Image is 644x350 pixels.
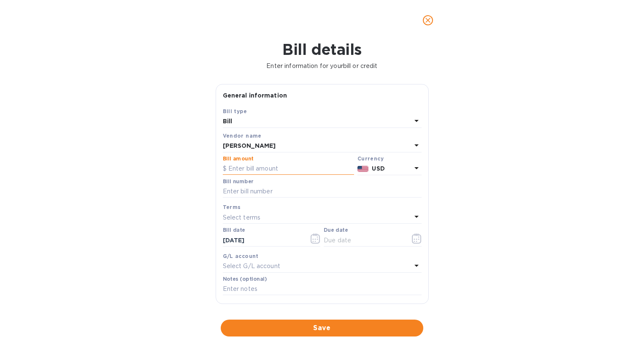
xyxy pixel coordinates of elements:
[223,234,303,247] input: Select date
[418,10,438,30] button: close
[223,156,253,161] label: Bill amount
[372,165,384,172] b: USD
[223,262,280,271] p: Select G/L account
[223,283,422,296] input: Enter notes
[223,142,276,149] b: [PERSON_NAME]
[223,228,245,233] label: Bill date
[223,277,267,282] label: Notes (optional)
[223,108,247,114] b: Bill type
[223,253,259,259] b: G/L account
[223,92,287,99] b: General information
[223,213,261,222] p: Select terms
[223,185,422,198] input: Enter bill number
[223,204,241,210] b: Terms
[7,41,637,58] h1: Bill details
[324,228,348,233] label: Due date
[223,118,233,125] b: Bill
[227,323,417,333] span: Save
[223,179,253,184] label: Bill number
[223,133,262,139] b: Vendor name
[223,163,354,175] input: $ Enter bill amount
[221,320,423,336] button: Save
[357,155,384,162] b: Currency
[7,62,637,71] p: Enter information for your bill or credit
[357,166,369,172] img: USD
[324,234,403,247] input: Due date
